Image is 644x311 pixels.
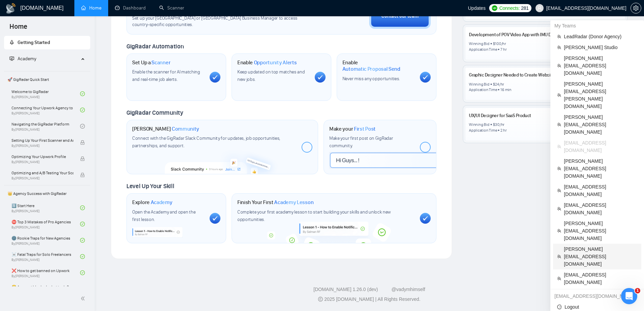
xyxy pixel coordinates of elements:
[237,59,297,66] h1: Enable
[4,36,90,49] li: Getting Started
[557,123,561,127] span: team
[501,41,506,46] div: /hr
[631,5,641,11] span: setting
[80,254,85,259] span: check-circle
[80,222,85,226] span: check-circle
[564,271,637,286] span: [EMAIL_ADDRESS][DOMAIN_NAME]
[81,5,101,11] a: homeHome
[132,69,200,82] span: Enable the scanner for AI matching and real-time job alerts.
[11,86,80,101] a: Welcome to GigRadarBy[PERSON_NAME]
[11,170,73,176] span: Optimizing and A/B Testing Your Scanner for Better Results
[564,44,637,51] span: [PERSON_NAME] Studio
[469,72,624,78] a: Graphic Designer Needed to Create Website Size Chart for Women's Dress Brand
[469,87,497,92] div: Application Time
[329,126,376,132] h1: Make your
[564,80,637,110] span: [PERSON_NAME][EMAIL_ADDRESS][PERSON_NAME][DOMAIN_NAME]
[126,43,184,50] span: GigRadar Automation
[557,276,561,281] span: team
[115,5,146,11] a: dashboardDashboard
[9,56,14,61] span: fund-projection-screen
[80,156,85,161] span: lock
[564,183,637,198] span: [EMAIL_ADDRESS][DOMAIN_NAME]
[11,160,73,164] span: By [PERSON_NAME]
[492,5,497,11] img: upwork-logo.png
[564,220,637,242] span: [PERSON_NAME][EMAIL_ADDRESS][DOMAIN_NAME]
[630,3,641,14] button: setting
[500,87,511,92] div: 16 min
[126,182,174,190] span: Level Up Your Skill
[557,93,561,97] span: team
[499,82,504,87] div: /hr
[80,173,85,177] span: lock
[500,128,506,133] div: 2 hr
[500,122,504,127] div: /hr
[521,4,528,12] span: 281
[557,305,562,309] span: logout
[11,103,80,117] a: Connecting Your Upwork Agency to GigRadarBy[PERSON_NAME]
[495,82,499,87] div: 24
[132,126,199,132] h1: [PERSON_NAME]
[557,145,561,149] span: team
[557,229,561,233] span: team
[11,233,80,248] a: 🌚 Rookie Traps for New AgenciesBy[PERSON_NAME]
[80,91,85,96] span: check-circle
[159,5,184,11] a: searchScanner
[18,56,36,62] span: Academy
[550,20,644,31] div: My Teams
[11,265,80,280] a: ❌ How to get banned on UpworkBy[PERSON_NAME]
[11,217,80,231] a: ⛔ Top 3 Mistakes of Pro AgenciesBy[PERSON_NAME]
[495,41,501,46] div: 100
[11,176,73,180] span: By [PERSON_NAME]
[11,200,80,215] a: 1️⃣ Start HereBy[PERSON_NAME]
[5,3,16,14] img: logo
[557,45,561,49] span: team
[329,135,393,149] span: Make your first post on GigRadar community.
[80,124,85,129] span: check-circle
[557,64,561,68] span: team
[172,126,199,132] span: Community
[564,157,637,180] span: [PERSON_NAME][EMAIL_ADDRESS][DOMAIN_NAME]
[557,35,561,39] span: team
[100,296,639,303] div: 2025 [DOMAIN_NAME] | All Rights Reserved.
[11,249,80,264] a: ☠️ Fatal Traps for Solo FreelancersBy[PERSON_NAME]
[80,295,87,302] span: double-left
[557,303,637,311] span: Logout
[126,109,183,116] span: GigRadar Community
[493,82,495,87] div: $
[274,199,313,206] span: Academy Lesson
[342,59,414,72] h1: Enable
[11,144,73,148] span: By [PERSON_NAME]
[557,254,561,259] span: team
[318,297,323,302] span: copyright
[342,66,400,72] span: Automatic Proposal Send
[635,288,640,293] span: 1
[500,47,506,52] div: 7 hr
[5,187,90,200] span: 👑 Agency Success with GigRadar
[564,201,637,216] span: [EMAIL_ADDRESS][DOMAIN_NAME]
[469,82,489,87] div: Winning Bid
[254,59,297,66] span: Opportunity Alerts
[493,41,495,46] div: $
[151,199,172,206] span: Academy
[557,188,561,193] span: team
[165,147,280,174] img: slackcommunity-bg.png
[9,40,14,45] span: rocket
[11,119,80,134] a: Navigating the GigRadar PlatformBy[PERSON_NAME]
[18,40,50,45] span: Getting Started
[237,199,313,206] h1: Finish Your First
[80,238,85,243] span: check-circle
[151,59,170,66] span: Scanner
[537,6,542,10] span: user
[469,113,531,118] a: UX/UI Designer for SaaS Product
[132,209,195,222] span: Open the Academy and open the first lesson.
[469,128,497,133] div: Application Time
[469,122,489,127] div: Winning Bid
[550,291,644,302] div: dima.mirov@gigradar.io
[557,166,561,171] span: team
[495,122,500,127] div: 30
[557,207,561,211] span: team
[80,205,85,210] span: check-circle
[564,245,637,268] span: [PERSON_NAME][EMAIL_ADDRESS][DOMAIN_NAME]
[342,76,400,82] span: Never miss any opportunities.
[5,73,90,86] span: 🚀 GigRadar Quick Start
